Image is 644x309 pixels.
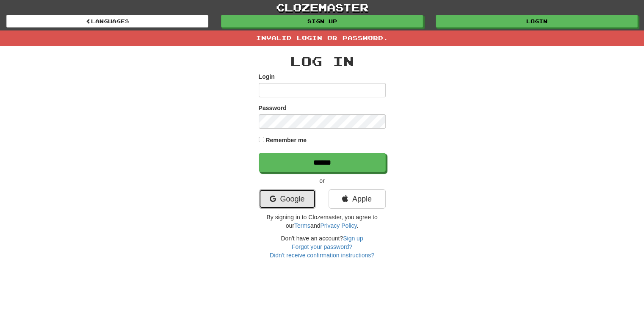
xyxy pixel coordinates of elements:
[329,189,386,209] a: Apple
[259,104,287,112] label: Password
[259,177,386,185] p: or
[259,72,275,81] label: Login
[259,54,386,68] h2: Log In
[292,243,352,250] a: Forgot your password?
[221,15,423,28] a: Sign up
[259,189,316,209] a: Google
[270,252,374,259] a: Didn't receive confirmation instructions?
[343,235,363,242] a: Sign up
[265,136,307,144] label: Remember me
[320,222,357,229] a: Privacy Policy
[6,15,208,28] a: Languages
[436,15,638,28] a: Login
[259,213,386,230] p: By signing in to Clozemaster, you agree to our and .
[294,222,310,229] a: Terms
[259,234,386,259] div: Don't have an account?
